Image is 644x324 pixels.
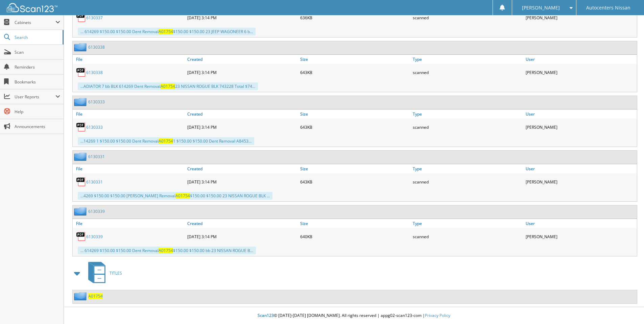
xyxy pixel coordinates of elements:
[186,120,299,134] div: [DATE] 3:14 PM
[186,109,299,119] a: Created
[15,109,60,115] span: Help
[186,66,299,79] div: [DATE] 3:14 PM
[86,124,103,130] a: 6130333
[84,260,122,286] a: TITLES
[299,219,411,228] a: Size
[299,175,411,189] div: 643KB
[64,307,644,324] div: © [DATE]-[DATE] [DOMAIN_NAME]. All rights reserved | appg02-scan123-com |
[88,44,105,50] a: 6130338
[86,70,103,75] a: 6130338
[76,13,86,23] img: PDF.png
[524,219,637,228] a: User
[411,164,524,173] a: Type
[411,55,524,64] a: Type
[86,179,103,185] a: 6130331
[258,313,274,318] span: Scan123
[175,193,190,199] span: A01754
[411,66,524,79] div: scanned
[86,15,103,21] a: 6130337
[186,219,299,228] a: Created
[73,219,186,228] a: File
[159,248,173,253] span: A01754
[299,66,411,79] div: 643KB
[15,94,55,100] span: User Reports
[524,11,637,24] div: [PERSON_NAME]
[411,109,524,119] a: Type
[524,175,637,189] div: [PERSON_NAME]
[522,6,560,10] span: [PERSON_NAME]
[524,120,637,134] div: [PERSON_NAME]
[425,313,450,318] a: Privacy Policy
[74,207,88,216] img: folder2.png
[88,293,103,299] a: A01754
[411,120,524,134] div: scanned
[586,6,630,10] span: Autocenters Nissan
[74,43,88,51] img: folder2.png
[76,177,86,187] img: PDF.png
[524,164,637,173] a: User
[299,164,411,173] a: Size
[524,109,637,119] a: User
[299,120,411,134] div: 643KB
[411,219,524,228] a: Type
[610,292,644,324] iframe: Chat Widget
[15,64,60,70] span: Reminders
[73,109,186,119] a: File
[15,79,60,85] span: Bookmarks
[299,11,411,24] div: 636KB
[186,230,299,243] div: [DATE] 3:14 PM
[299,230,411,243] div: 640KB
[299,109,411,119] a: Size
[159,29,173,34] span: A01754
[78,82,258,90] div: ...ADIATOR 7 bb BLK 614269 Dent Removal 23 NISSAN ROGUE BLK 743228 Total $74...
[524,55,637,64] a: User
[76,122,86,132] img: PDF.png
[74,152,88,161] img: folder2.png
[186,11,299,24] div: [DATE] 3:14 PM
[78,28,256,35] div: ... 614269 $150.00 $150.00 Dent Removal $150.00 $150.00 23 JEEP WAGONEER 6 b...
[299,55,411,64] a: Size
[78,192,272,200] div: ...4269 $150.00 $150.00 [PERSON_NAME] Removal $150.00 $150.00 23 NISSAN ROGUE BLK ...
[86,234,103,240] a: 6130339
[74,98,88,106] img: folder2.png
[76,67,86,77] img: PDF.png
[78,137,254,145] div: ...14269 1 $150.00 $150.00 Dent Removal 1 $150.00 $150.00 Dent Removal A8453...
[411,175,524,189] div: scanned
[15,124,60,129] span: Announcements
[78,247,256,254] div: ... 614269 $150.00 $150.00 Dent Removal $150.00 $150.00 bb 23 NISSAN ROGUE B...
[411,11,524,24] div: scanned
[186,55,299,64] a: Created
[15,34,59,40] span: Search
[15,20,55,25] span: Cabinets
[88,99,105,105] a: 6130333
[76,231,86,242] img: PDF.png
[7,3,57,12] img: scan123-logo-white.svg
[524,66,637,79] div: [PERSON_NAME]
[159,138,173,144] span: A01754
[74,292,88,300] img: folder2.png
[73,164,186,173] a: File
[411,230,524,243] div: scanned
[15,49,60,55] span: Scan
[73,55,186,64] a: File
[524,230,637,243] div: [PERSON_NAME]
[88,208,105,214] a: 6130339
[110,270,122,276] span: TITLES
[161,83,175,89] span: A01754
[186,175,299,189] div: [DATE] 3:14 PM
[186,164,299,173] a: Created
[88,154,105,159] a: 6130331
